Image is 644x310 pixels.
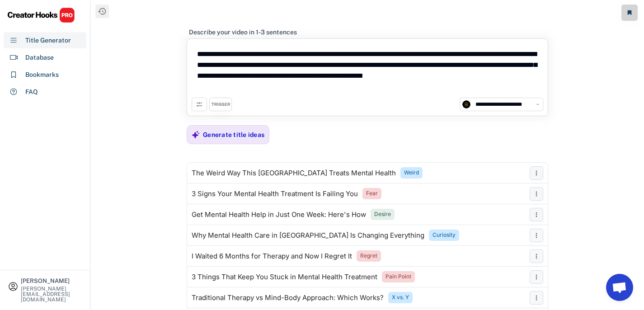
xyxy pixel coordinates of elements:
div: 3 Things That Keep You Stuck in Mental Health Treatment [192,273,377,281]
div: Why Mental Health Care in [GEOGRAPHIC_DATA] Is Changing Everything [192,232,424,239]
div: Generate title ideas [203,131,264,139]
div: FAQ [25,87,38,97]
div: Describe your video in 1-3 sentences [189,28,297,36]
div: Desire [374,211,391,218]
div: [PERSON_NAME] [21,278,82,284]
div: TRIGGER [212,102,230,108]
div: [PERSON_NAME][EMAIL_ADDRESS][DOMAIN_NAME] [21,286,82,302]
div: Traditional Therapy vs Mind-Body Approach: Which Works? [192,294,384,301]
div: The Weird Way This [GEOGRAPHIC_DATA] Treats Mental Health [192,169,396,177]
div: Title Generator [25,36,71,45]
div: Database [25,53,54,62]
div: Bookmarks [25,70,59,80]
div: 3 Signs Your Mental Health Treatment Is Failing You [192,190,358,197]
img: channels4_profile.jpg [462,100,470,108]
div: Pain Point [385,273,411,281]
img: CHPRO%20Logo.svg [7,7,75,23]
div: Get Mental Health Help in Just One Week: Here's How [192,211,366,218]
a: Open chat [606,274,633,301]
div: Curiosity [432,231,456,239]
div: Fear [366,190,378,197]
div: Regret [360,252,377,260]
div: X vs. Y [392,294,409,301]
div: I Waited 6 Months for Therapy and Now I Regret It [192,253,352,260]
div: Weird [404,169,419,177]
